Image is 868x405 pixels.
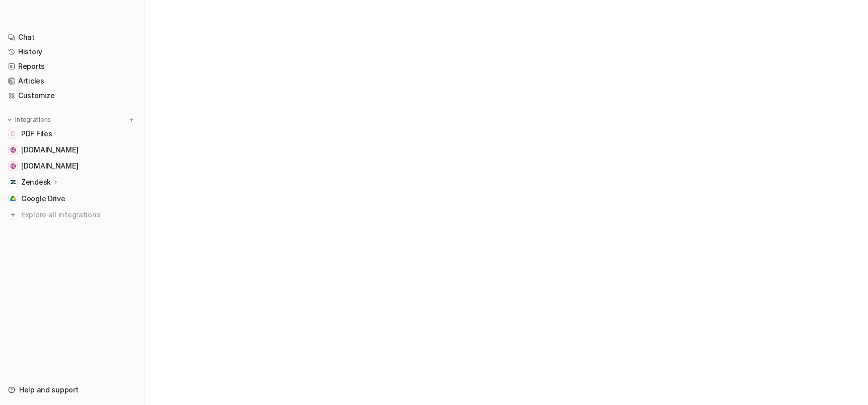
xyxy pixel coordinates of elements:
[21,145,78,155] span: [DOMAIN_NAME]
[21,207,137,223] span: Explore all integrations
[10,163,16,169] img: easypromos-apiref.redoc.ly
[21,194,65,204] span: Google Drive
[4,143,141,157] a: www.easypromosapp.com[DOMAIN_NAME]
[10,179,16,185] img: Zendesk
[21,129,52,139] span: PDF Files
[4,127,141,141] a: PDF FilesPDF Files
[4,30,141,44] a: Chat
[4,159,141,173] a: easypromos-apiref.redoc.ly[DOMAIN_NAME]
[21,161,78,171] span: [DOMAIN_NAME]
[4,45,141,59] a: History
[10,147,16,153] img: www.easypromosapp.com
[15,116,51,124] p: Integrations
[4,383,141,397] a: Help and support
[4,74,141,88] a: Articles
[21,177,51,187] p: Zendesk
[4,208,141,222] a: Explore all integrations
[128,116,135,123] img: menu_add.svg
[4,59,141,73] a: Reports
[10,196,16,202] img: Google Drive
[4,192,141,206] a: Google DriveGoogle Drive
[6,116,13,123] img: expand menu
[4,89,141,103] a: Customize
[4,115,54,125] button: Integrations
[10,131,16,137] img: PDF Files
[8,210,18,220] img: explore all integrations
